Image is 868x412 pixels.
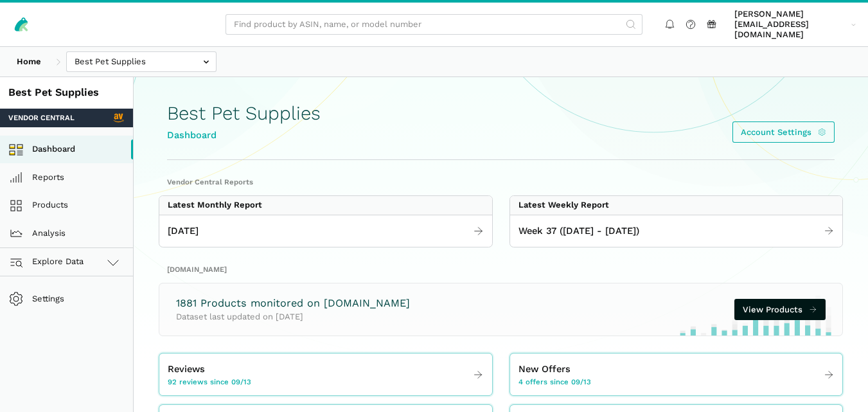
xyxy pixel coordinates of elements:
[518,377,591,387] span: 4 offers since 09/13
[168,224,199,238] span: [DATE]
[168,362,205,377] span: Reviews
[176,296,410,311] h3: 1881 Products monitored on [DOMAIN_NAME]
[8,112,75,123] span: Vendor Central
[66,51,217,73] input: Best Pet Supplies
[167,128,321,143] div: Dashboard
[168,377,251,387] span: 92 reviews since 09/13
[510,220,843,243] a: Week 37 ([DATE] - [DATE])
[518,200,609,210] div: Latest Weekly Report
[159,358,492,391] a: Reviews 92 reviews since 09/13
[510,358,843,391] a: New Offers 4 offers since 09/13
[518,224,639,238] span: Week 37 ([DATE] - [DATE])
[176,310,410,323] p: Dataset last updated on [DATE]
[518,362,571,377] span: New Offers
[167,177,835,187] h2: Vendor Central Reports
[8,85,125,100] div: Best Pet Supplies
[167,264,835,274] h2: [DOMAIN_NAME]
[167,103,321,124] h1: Best Pet Supplies
[734,9,847,40] span: [PERSON_NAME][EMAIL_ADDRESS][DOMAIN_NAME]
[732,121,835,143] a: Account Settings
[8,51,49,73] a: Home
[731,7,860,42] a: [PERSON_NAME][EMAIL_ADDRESS][DOMAIN_NAME]
[743,303,802,316] span: View Products
[159,220,492,243] a: [DATE]
[13,255,84,270] span: Explore Data
[168,200,262,210] div: Latest Monthly Report
[734,299,826,320] a: View Products
[226,14,642,35] input: Find product by ASIN, name, or model number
